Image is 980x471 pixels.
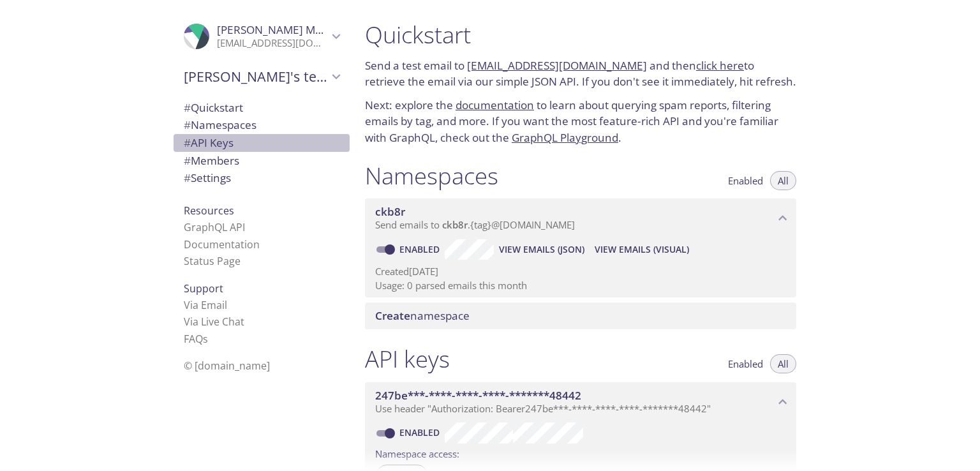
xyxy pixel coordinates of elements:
h1: Namespaces [365,161,498,190]
span: © [DOMAIN_NAME] [184,359,270,373]
span: s [203,332,208,346]
span: View Emails (Visual) [595,242,689,257]
p: Next: explore the to learn about querying spam reports, filtering emails by tag, and more. If you... [365,97,796,146]
span: View Emails (JSON) [499,242,584,257]
a: Status Page [184,254,241,268]
div: ckb8r namespace [365,198,796,238]
label: Namespace access: [375,444,459,462]
h1: API keys [365,345,450,373]
button: All [770,354,796,373]
a: click here [696,58,744,73]
div: Team Settings [174,169,350,187]
a: Documentation [184,237,260,251]
a: GraphQL API [184,220,245,234]
span: ckb8r [375,204,405,219]
span: Members [184,153,239,168]
div: Abdullah's team [174,60,350,93]
div: Create namespace [365,303,796,329]
button: View Emails (Visual) [590,239,694,260]
span: API Keys [184,135,234,150]
span: namespace [375,308,470,323]
div: Namespaces [174,116,350,134]
a: Via Email [184,298,227,312]
span: # [184,170,191,185]
a: FAQ [184,332,208,346]
p: [EMAIL_ADDRESS][DOMAIN_NAME] [217,37,328,50]
span: # [184,153,191,168]
p: Created [DATE] [375,265,786,278]
h1: Quickstart [365,20,796,49]
a: Enabled [397,243,445,255]
span: Namespaces [184,117,256,132]
div: Abdullah Maqbool [174,15,350,57]
span: [PERSON_NAME] Maqbool [217,22,350,37]
span: # [184,100,191,115]
a: Enabled [397,426,445,438]
a: Via Live Chat [184,315,244,329]
span: Create [375,308,410,323]
a: [EMAIL_ADDRESS][DOMAIN_NAME] [467,58,647,73]
span: Resources [184,204,234,218]
div: API Keys [174,134,350,152]
p: Send a test email to and then to retrieve the email via our simple JSON API. If you don't see it ... [365,57,796,90]
a: GraphQL Playground [512,130,618,145]
span: Support [184,281,223,295]
span: # [184,135,191,150]
button: Enabled [720,354,771,373]
span: Send emails to . {tag} @[DOMAIN_NAME] [375,218,575,231]
a: documentation [456,98,534,112]
span: Settings [184,170,231,185]
button: All [770,171,796,190]
button: View Emails (JSON) [494,239,590,260]
div: Members [174,152,350,170]
div: Quickstart [174,99,350,117]
p: Usage: 0 parsed emails this month [375,279,786,292]
span: Quickstart [184,100,243,115]
span: [PERSON_NAME]'s team [184,68,328,86]
span: # [184,117,191,132]
button: Enabled [720,171,771,190]
span: ckb8r [442,218,468,231]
